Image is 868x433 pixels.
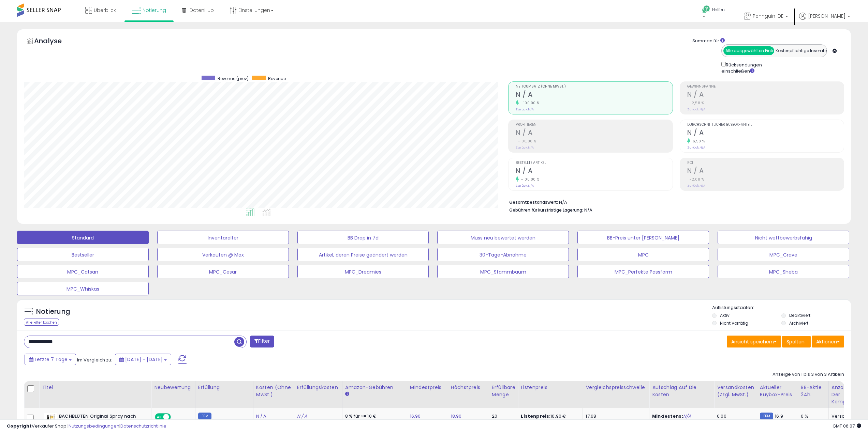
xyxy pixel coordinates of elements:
[739,6,793,28] a: Pennguin-DE
[782,336,811,347] button: Spalten
[238,7,270,14] font: Einstellungen
[753,13,783,19] font: Pennguin-DE
[218,76,249,81] span: Revenue (prev)
[652,384,696,398] font: Aufschlag auf die Kosten
[410,384,441,391] font: Mindestpreis
[516,160,546,165] font: Bestellte Artikel
[700,184,705,188] font: N/A
[586,413,596,419] font: 17,68
[256,384,291,398] font: Kosten (ohne MwSt.)
[209,268,237,275] font: MPC_Cesar
[721,62,762,75] font: Rücksendungen einschließen
[775,413,783,419] font: 16.9
[712,304,754,311] font: Auflistungsstaaten:
[125,356,163,363] font: [DATE] - [DATE]
[717,384,754,398] font: Versandkosten (zzgl. MwSt.)
[731,338,774,345] font: Ansicht speichern
[345,391,349,397] small: Amazon-Gebühren.
[32,423,69,429] font: Verkäufer Snap |
[516,166,532,175] font: N / A
[577,231,709,244] button: BB-Preis unter [PERSON_NAME]
[652,413,683,419] font: Mindestens:
[509,199,558,205] font: Gesamtbestandswert:
[833,423,861,429] span: 2025-10-8 09:22 GMT
[451,413,462,420] a: 18,90
[690,177,704,182] font: -2,08 %
[521,100,540,106] font: -100,00 %
[718,248,849,261] button: MPC_Crave
[550,413,566,419] font: 16,90 €
[451,384,480,391] font: Höchstpreis
[816,338,837,345] font: Aktionen
[718,231,849,244] button: Nicht wettbewerbsfähig
[94,7,116,14] font: Überblick
[256,413,267,420] a: N / A
[521,413,550,419] font: Listenpreis:
[769,268,798,275] font: MPC_Sheba
[725,48,782,53] font: Alle ausgewählten Einträge
[44,413,57,427] img: 41r5FYWv17L._SL40_.jpg
[7,423,32,429] font: Copyright
[437,248,569,261] button: 30-Tage-Abnahme
[607,234,679,241] font: BB-Preis unter [PERSON_NAME]
[763,414,770,419] font: FBM
[17,231,149,244] button: Standard
[776,48,827,53] font: Kostenpflichtige Inserate
[198,384,220,391] font: Erfüllung
[36,307,70,316] font: Notierung
[786,338,805,345] font: Spalten
[789,312,810,318] font: Deaktiviert
[692,37,719,44] font: Summen für
[208,234,238,241] font: Inventaralter
[516,84,566,89] font: Nettoumsatz (ohne MwSt.)
[723,46,774,55] button: Alle ausgewählten Einträge
[615,268,672,275] font: MPC_Perfekte Passform
[67,268,98,275] font: MPC_Catsan
[789,320,808,326] font: Archiviert
[516,90,532,99] font: N / A
[25,354,76,365] button: Letzte 7 Tage
[528,184,534,188] font: N/A
[521,177,540,182] font: -100,00 %
[687,122,752,127] font: Durchschnittlicher Buybox-Anteil
[760,384,792,398] font: Aktueller Buybox-Preis
[120,423,166,429] a: Datenschutzrichtlinie
[42,384,53,391] font: Titel
[348,234,379,241] font: BB Drop in 7d
[727,336,781,348] button: Ansicht speichern
[833,423,855,429] font: GMT 06:07
[297,413,308,420] a: N / A
[516,184,528,188] font: Zurück:
[72,234,94,241] font: Standard
[437,265,569,278] button: MPC_Stammbaum
[157,248,289,261] button: Verkaufen @ Max
[72,251,94,258] font: Bestseller
[268,76,286,81] span: Revenue
[345,413,377,419] font: 8 % für <= 10 €
[638,251,649,258] font: MPC
[755,234,812,241] font: Nicht wettbewerbsfähig
[410,413,421,420] a: 16,90
[17,265,149,278] button: MPC_Catsan
[801,413,808,419] font: 6 %
[17,248,149,261] button: Bestseller
[718,265,849,278] button: MPC_Sheba
[202,251,244,258] font: Verkaufen @ Max
[17,282,149,295] button: MPC_Whiskas
[693,139,705,144] font: 6,58 %
[712,7,725,13] font: Helfen
[700,107,705,111] font: N/A
[687,128,704,137] font: N / A
[687,90,704,99] font: N / A
[77,357,112,363] font: Im Vergleich zu:
[717,413,726,419] font: 0,00
[799,13,850,28] a: [PERSON_NAME]
[69,423,119,429] a: Nutzungsbedingungen
[521,384,547,391] font: Listenpreis
[345,419,375,426] font: 15 % für > 10 €
[250,336,274,347] button: Filter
